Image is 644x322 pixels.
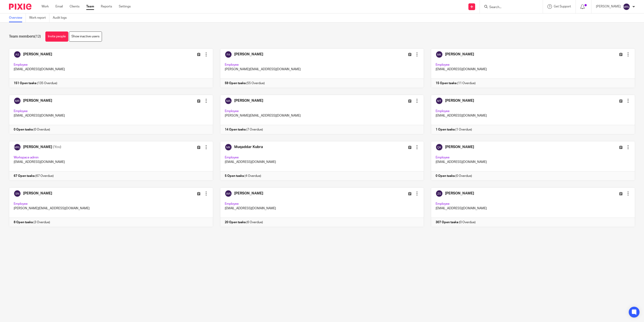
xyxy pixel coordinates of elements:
span: Get Support [554,5,571,8]
a: Invite people [45,32,68,42]
a: Work [42,4,49,9]
a: Overview [9,14,26,22]
img: Pixie [9,4,31,10]
a: Show inactive users [69,32,102,42]
a: Work report [29,14,49,22]
a: Team [86,4,94,9]
span: (12) [35,35,41,38]
a: Audit logs [53,14,70,22]
a: Reports [101,4,112,9]
input: Search [489,5,529,9]
p: [PERSON_NAME] [596,4,621,9]
a: Clients [70,4,79,9]
a: Settings [119,4,131,9]
a: Email [55,4,63,9]
img: svg%3E [623,3,630,10]
h1: Team members [9,34,41,39]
